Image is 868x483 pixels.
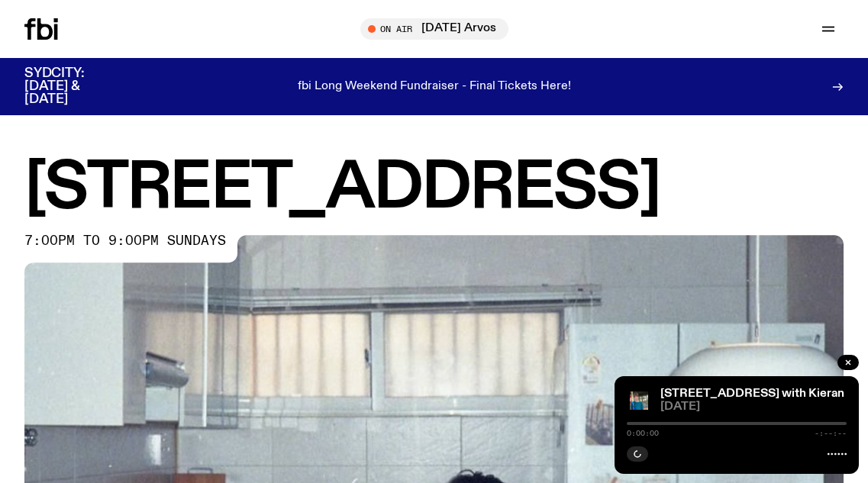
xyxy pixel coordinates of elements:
span: 0:00:00 [627,430,659,437]
span: [DATE] [660,401,847,413]
span: -:--:-- [815,430,847,437]
p: fbi Long Weekend Fundraiser - Final Tickets Here! [298,80,571,94]
h1: [STREET_ADDRESS] [24,158,844,220]
button: On Air[DATE] Arvos [360,18,508,40]
h3: SYDCITY: [DATE] & [DATE] [24,67,122,106]
span: 7:00pm to 9:00pm sundays [24,235,226,247]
